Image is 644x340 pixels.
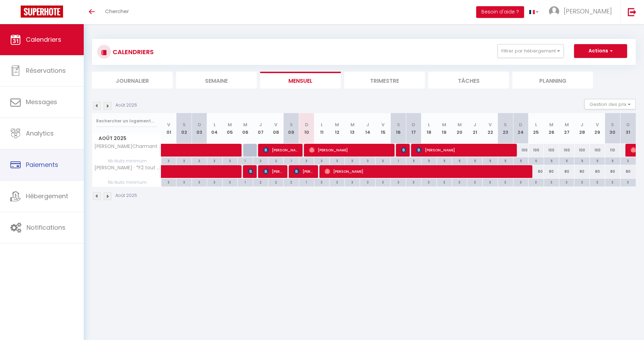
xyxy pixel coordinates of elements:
[238,179,253,185] div: 1
[437,113,452,144] th: 19
[284,157,298,164] div: 1
[513,157,528,164] div: 5
[605,179,620,185] div: 3
[376,179,390,185] div: 3
[26,98,57,106] span: Messages
[574,157,589,164] div: 5
[299,113,314,144] th: 10
[605,165,620,178] div: 80
[428,72,509,89] li: Tâches
[559,165,574,178] div: 80
[207,179,222,185] div: 3
[421,179,436,185] div: 3
[325,165,527,178] span: [PERSON_NAME]
[93,144,162,149] span: [PERSON_NAME]Charmant F3 - Vue Mer - Bord de plage !*
[590,179,605,185] div: 3
[253,179,268,185] div: 2
[284,179,298,185] div: 2
[452,179,467,185] div: 3
[223,157,237,164] div: 3
[428,121,430,128] abbr: L
[115,102,137,109] p: Août 2025
[228,121,232,128] abbr: M
[314,113,329,144] th: 11
[549,121,553,128] abbr: M
[290,121,293,128] abbr: S
[498,113,513,144] th: 23
[564,7,612,16] span: [PERSON_NAME]
[406,179,421,185] div: 3
[549,6,559,17] img: ...
[192,157,207,164] div: 3
[350,121,355,128] abbr: M
[391,179,406,185] div: 3
[489,121,492,128] abbr: V
[620,165,636,178] div: 80
[473,121,476,128] abbr: J
[581,121,583,128] abbr: J
[176,179,191,185] div: 3
[376,157,390,164] div: 3
[366,121,369,128] abbr: J
[412,121,415,128] abbr: D
[248,165,253,178] span: [PERSON_NAME]
[620,113,636,144] th: 31
[335,121,339,128] abbr: M
[574,165,590,178] div: 80
[183,121,186,128] abbr: S
[176,72,257,89] li: Semaine
[360,113,375,144] th: 14
[544,144,559,157] div: 100
[92,179,161,186] span: Nb Nuits minimum
[544,165,559,178] div: 80
[437,179,452,185] div: 3
[345,157,360,164] div: 3
[574,144,590,157] div: 100
[574,113,590,144] th: 28
[401,143,406,157] span: [PERSON_NAME]
[26,129,54,138] span: Analytics
[621,179,636,185] div: 3
[512,72,593,89] li: Planning
[238,113,253,144] th: 06
[467,157,482,164] div: 5
[482,113,498,144] th: 22
[259,121,262,128] abbr: J
[207,157,222,164] div: 3
[321,121,323,128] abbr: L
[299,179,314,185] div: 1
[584,99,636,109] button: Gestion des prix
[476,6,524,18] button: Besoin d'aide ?
[115,192,137,199] p: Août 2025
[442,121,446,128] abbr: M
[330,157,345,164] div: 3
[574,44,627,58] button: Actions
[590,113,605,144] th: 29
[421,113,437,144] th: 18
[314,157,329,164] div: 3
[238,157,253,164] div: 1
[458,121,462,128] abbr: M
[529,157,543,164] div: 5
[329,113,345,144] th: 12
[314,179,329,185] div: 3
[437,157,452,164] div: 5
[397,121,400,128] abbr: S
[529,144,544,157] div: 100
[222,113,237,144] th: 05
[92,157,161,165] span: Nb Nuits minimum
[544,179,559,185] div: 3
[263,165,284,178] span: [PERSON_NAME]
[268,113,283,144] th: 08
[263,143,299,157] span: [PERSON_NAME]
[498,179,513,185] div: 3
[565,121,569,128] abbr: M
[559,157,574,164] div: 5
[299,157,314,164] div: 3
[345,179,360,185] div: 3
[611,121,614,128] abbr: S
[504,121,507,128] abbr: S
[167,121,170,128] abbr: V
[529,113,544,144] th: 25
[253,113,268,144] th: 07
